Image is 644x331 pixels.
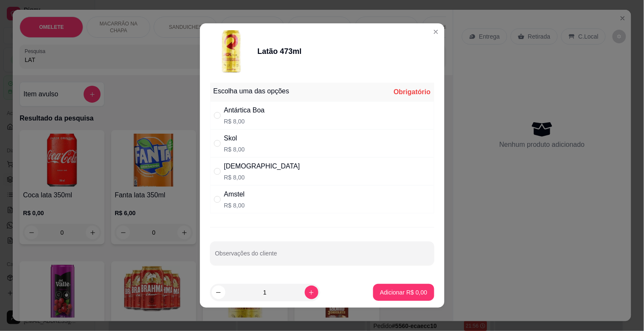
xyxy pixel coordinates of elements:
button: decrease-product-quantity [212,286,225,299]
p: R$ 8,00 [224,117,265,126]
div: Latão 473ml [258,45,302,57]
input: Observações do cliente [215,252,429,261]
button: Adicionar R$ 0,00 [373,284,434,301]
p: Adicionar R$ 0,00 [380,288,427,297]
div: Amstel [224,189,245,199]
p: R$ 8,00 [224,201,245,210]
p: R$ 8,00 [224,173,300,182]
div: Antártica Boa [224,105,265,115]
div: Obrigatório [394,87,430,97]
img: product-image [210,30,253,73]
div: Skol [224,133,245,143]
div: Escolha uma das opções [214,86,290,96]
button: increase-product-quantity [305,286,318,299]
button: Close [429,25,443,39]
p: R$ 8,00 [224,145,245,154]
div: [DEMOGRAPHIC_DATA] [224,161,300,171]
